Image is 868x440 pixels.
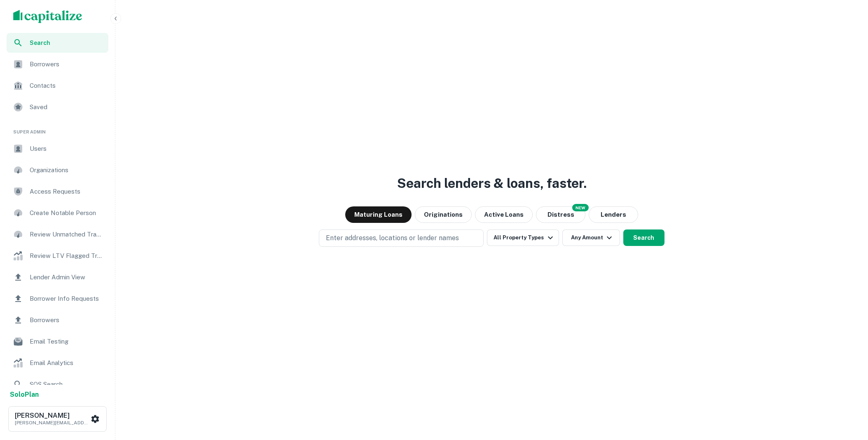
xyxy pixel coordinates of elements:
[827,374,868,414] iframe: Chat Widget
[30,208,103,218] span: Create Notable Person
[397,173,587,193] h3: Search lenders & loans, faster.
[7,246,108,266] a: Review LTV Flagged Transactions
[8,406,107,432] button: [PERSON_NAME][PERSON_NAME][EMAIL_ADDRESS][DOMAIN_NAME]
[7,119,108,139] li: Super Admin
[13,10,82,23] img: capitalize-logo.png
[7,160,108,180] a: Organizations
[7,97,108,117] a: Saved
[319,229,484,247] button: Enter addresses, locations or lender names
[7,139,108,159] a: Users
[15,412,89,419] h6: [PERSON_NAME]
[30,229,103,239] span: Review Unmatched Transactions
[7,310,108,330] a: Borrowers
[345,206,412,223] button: Maturing Loans
[7,203,108,223] a: Create Notable Person
[30,294,103,304] span: Borrower Info Requests
[7,267,108,287] a: Lender Admin View
[7,374,108,394] a: SOS Search
[10,390,39,400] a: SoloPlan
[30,102,103,112] span: Saved
[30,187,103,197] span: Access Requests
[30,315,103,325] span: Borrowers
[7,76,108,96] a: Contacts
[7,33,108,53] a: Search
[30,144,103,154] span: Users
[326,233,459,243] p: Enter addresses, locations or lender names
[10,391,39,398] strong: Solo Plan
[30,358,103,368] span: Email Analytics
[562,229,620,246] button: Any Amount
[623,229,664,246] button: Search
[15,419,89,426] p: [PERSON_NAME][EMAIL_ADDRESS][DOMAIN_NAME]
[475,206,533,223] button: Active Loans
[7,182,108,201] a: Access Requests
[30,59,103,69] span: Borrowers
[7,353,108,373] a: Email Analytics
[7,332,108,351] a: Email Testing
[7,289,108,309] a: Borrower Info Requests
[589,206,638,223] button: Lenders
[30,251,103,261] span: Review LTV Flagged Transactions
[7,54,108,74] a: Borrowers
[30,38,103,47] span: Search
[30,379,103,389] span: SOS Search
[30,337,103,346] span: Email Testing
[30,272,103,282] span: Lender Admin View
[30,81,103,91] span: Contacts
[7,225,108,244] a: Review Unmatched Transactions
[487,229,559,246] button: All Property Types
[536,206,585,223] button: Search distressed loans with lien and other non-mortgage details.
[415,206,472,223] button: Originations
[572,204,589,211] div: NEW
[30,165,103,175] span: Organizations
